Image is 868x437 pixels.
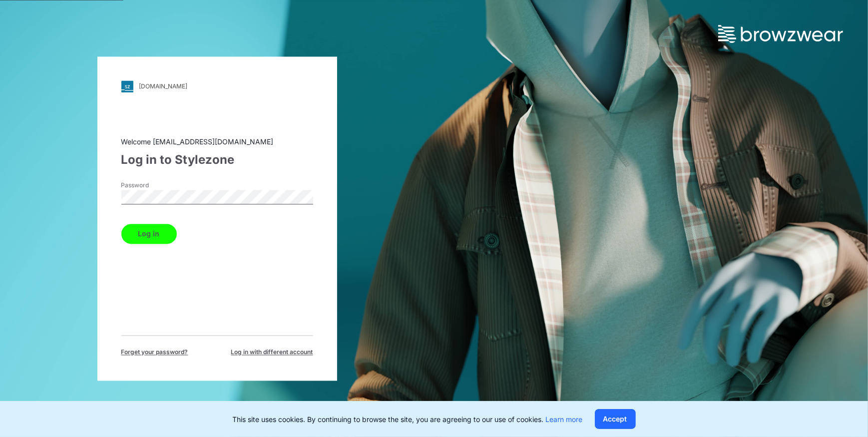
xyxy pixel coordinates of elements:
img: svg+xml;base64,PHN2ZyB3aWR0aD0iMjgiIGhlaWdodD0iMjgiIHZpZXdCb3g9IjAgMCAyOCAyOCIgZmlsbD0ibm9uZSIgeG... [121,80,133,92]
div: Welcome [EMAIL_ADDRESS][DOMAIN_NAME] [121,136,313,147]
button: Log in [121,224,177,244]
img: browzwear-logo.73288ffb.svg [718,25,843,43]
span: Forget your password? [121,348,188,357]
span: Log in with different account [231,348,313,357]
p: This site uses cookies. By continuing to browse the site, you are agreeing to our use of cookies. [233,414,583,425]
button: Accept [595,409,636,429]
label: Password [121,181,191,190]
div: Log in to Stylezone [121,151,313,169]
a: Learn more [546,415,583,424]
a: [DOMAIN_NAME] [121,80,313,92]
div: [DOMAIN_NAME] [139,83,188,90]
